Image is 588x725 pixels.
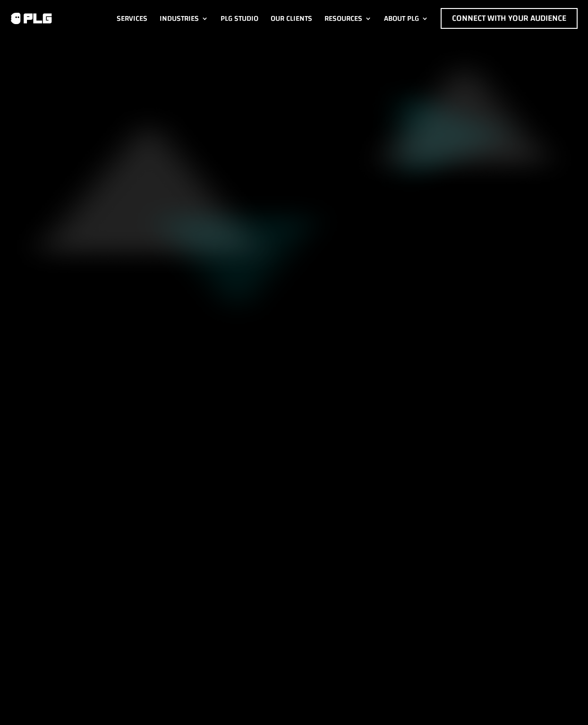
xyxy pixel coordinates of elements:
[324,8,372,29] a: Resources
[221,8,258,29] a: PLG Studio
[160,8,208,29] a: Industries
[541,680,588,725] iframe: Chat Widget
[117,8,147,29] a: Services
[441,8,578,29] a: Connect with Your Audience
[384,8,428,29] a: About PLG
[271,8,312,29] a: Our Clients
